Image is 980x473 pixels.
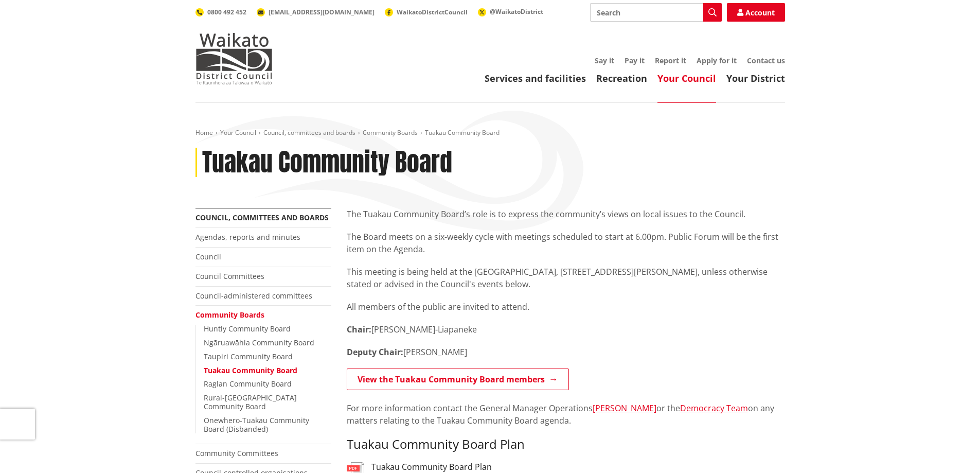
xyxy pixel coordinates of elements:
h3: Tuakau Community Board Plan [347,437,785,452]
strong: Deputy Chair: [347,346,403,358]
img: Waikato District Council - Te Kaunihera aa Takiwaa o Waikato [195,33,273,84]
a: Council-administered committees [195,291,312,301]
a: Democracy Team [680,402,748,414]
a: Tuakau Community Board [204,365,297,375]
a: Contact us [747,56,785,65]
a: Huntly Community Board [204,324,291,334]
a: Council, committees and boards [195,213,329,222]
span: 0800 492 452 [207,8,246,16]
a: Raglan Community Board [204,379,292,389]
a: [EMAIL_ADDRESS][DOMAIN_NAME] [257,8,375,16]
p: For more information contact the General Manager Operations or the on any matters relating to the... [347,402,785,427]
a: Your Council [220,128,256,137]
a: Taupiri Community Board [204,352,293,361]
span: Tuakau Community Board [425,128,500,137]
span: [EMAIL_ADDRESS][DOMAIN_NAME] [269,8,375,16]
a: Report it [655,56,686,65]
a: [PERSON_NAME] [593,402,656,414]
a: Ngāruawāhia Community Board [204,338,314,347]
a: WaikatoDistrictCouncil [385,8,468,16]
a: Your Council [657,72,716,84]
a: Home [195,128,213,137]
p: This meeting is being held at the [GEOGRAPHIC_DATA], [STREET_ADDRESS][PERSON_NAME], unless otherw... [347,266,785,290]
a: Council [195,252,221,261]
a: Council, committees and boards [263,128,355,137]
span: WaikatoDistrictCouncil [397,8,468,16]
a: @WaikatoDistrict [478,7,543,16]
span: @WaikatoDistrict [490,7,543,16]
a: Your District [726,72,785,84]
p: The Tuakau Community Board’s role is to express the community’s views on local issues to the Coun... [347,208,785,220]
a: Account [727,3,785,22]
h3: Tuakau Community Board Plan [371,462,492,472]
a: Pay it [625,56,645,65]
a: Community Committees [195,448,278,458]
a: Community Boards [195,310,264,320]
a: 0800 492 452 [195,8,246,16]
a: Services and facilities [485,72,586,84]
p: All members of the public are invited to attend. [347,301,785,313]
p: The Board meets on a six-weekly cycle with meetings scheduled to start at 6.00pm. Public Forum wi... [347,231,785,255]
a: Council Committees [195,271,264,281]
a: Agendas, reports and minutes [195,232,300,242]
a: Say it [595,56,614,65]
input: Search input [590,3,722,22]
h1: Tuakau Community Board [202,148,452,178]
a: Recreation [596,72,647,84]
p: [PERSON_NAME] [347,346,785,358]
a: Rural-[GEOGRAPHIC_DATA] Community Board [204,393,297,411]
a: View the Tuakau Community Board members [347,369,569,390]
a: Onewhero-Tuakau Community Board (Disbanded) [204,415,309,434]
a: Apply for it [697,56,737,65]
p: [PERSON_NAME]-Liapaneke [347,323,785,336]
a: Community Boards [363,128,418,137]
nav: breadcrumb [195,129,785,137]
strong: Chair: [347,324,371,335]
